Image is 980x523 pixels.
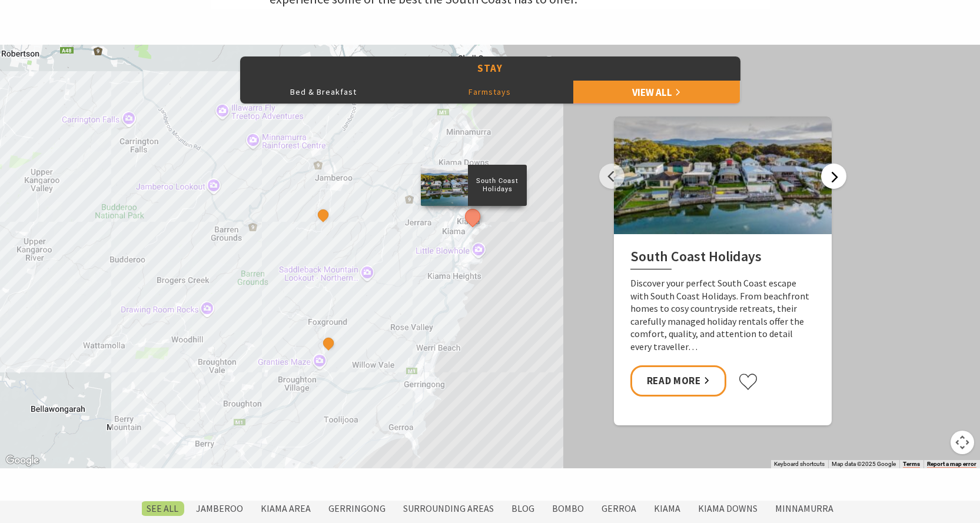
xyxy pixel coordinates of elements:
[506,501,540,516] label: Blog
[3,453,42,468] img: Google
[468,176,527,195] p: South Coast Holidays
[738,373,758,391] button: Click to favourite South Coast Holidays
[462,205,484,227] button: See detail about South Coast Holidays
[630,277,815,354] p: Discover your perfect South Coast escape with South Coast Holidays. From beachfront homes to cosy...
[599,164,624,189] button: Previous
[951,431,974,454] button: Map camera controls
[255,501,317,516] label: Kiama Area
[927,461,976,468] a: Report a map error
[630,365,726,397] a: Read More
[692,501,763,516] label: Kiama Downs
[397,501,500,516] label: Surrounding Areas
[240,80,407,104] button: Bed & Breakfast
[630,248,815,269] h2: South Coast Holidays
[774,460,825,468] button: Keyboard shortcuts
[821,164,846,189] button: Next
[407,80,573,104] button: Farmstays
[832,461,896,467] span: Map data ©2025 Google
[769,501,839,516] label: Minnamurra
[323,501,391,516] label: Gerringong
[596,501,642,516] label: Gerroa
[321,335,336,351] button: See detail about EagleView Park
[903,461,920,468] a: Terms (opens in new tab)
[3,453,42,468] a: Open this area in Google Maps (opens a new window)
[240,56,740,81] button: Stay
[648,501,686,516] label: Kiama
[573,80,740,104] a: View All
[546,501,590,516] label: Bombo
[141,501,184,516] label: SEE All
[190,501,249,516] label: Jamberoo
[315,208,331,223] button: See detail about Jamberoo Valley Farm Cottages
